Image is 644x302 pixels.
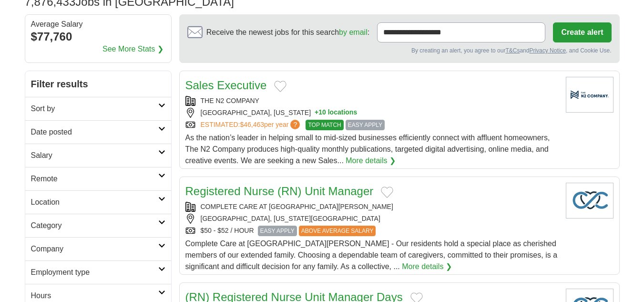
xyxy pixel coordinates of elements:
h2: Filter results [25,71,171,97]
a: Employment type [25,260,171,284]
a: See More Stats ❯ [102,43,164,55]
h2: Employment type [31,267,158,278]
span: Receive the newest jobs for this search : [206,27,369,38]
button: +10 locations [315,108,357,118]
span: As the nation’s leader in helping small to mid-sized businesses efficiently connect with affluent... [185,134,550,165]
span: EASY APPLY [258,226,297,236]
span: + [315,108,318,118]
h2: Remote [31,173,158,185]
a: Date posted [25,120,171,144]
div: Average Salary [31,21,165,28]
h2: Date posted [31,126,158,138]
a: Category [25,214,171,237]
a: More details ❯ [346,155,396,167]
div: THE N2 COMPANY [185,96,558,106]
h2: Hours [31,290,158,302]
span: ? [290,120,300,129]
a: Registered Nurse (RN) Unit Manager [185,185,374,198]
h2: Category [31,220,158,231]
a: Privacy Notice [529,47,566,54]
button: Add to favorite jobs [274,81,286,92]
span: ABOVE AVERAGE SALARY [299,226,376,236]
span: EASY APPLY [346,120,385,130]
h2: Location [31,197,158,208]
h2: Sort by [31,103,158,115]
h2: Company [31,243,158,255]
div: [GEOGRAPHIC_DATA], [US_STATE] [185,108,558,118]
h2: Salary [31,150,158,161]
a: ESTIMATED:$46,463per year? [201,120,302,130]
button: Add to favorite jobs [381,187,393,198]
a: More details ❯ [402,261,452,272]
div: COMPLETE CARE AT [GEOGRAPHIC_DATA][PERSON_NAME] [185,202,558,212]
div: By creating an alert, you agree to our and , and Cookie Use. [187,46,612,55]
a: Sales Executive [185,79,267,92]
a: Location [25,190,171,214]
img: Company logo [566,183,613,219]
span: TOP MATCH [306,120,343,130]
a: Remote [25,167,171,190]
a: Sort by [25,97,171,120]
span: $46,463 [240,121,264,128]
img: Company logo [566,77,613,113]
a: by email [339,28,368,36]
a: T&Cs [505,47,520,54]
a: Company [25,237,171,260]
div: $50 - $52 / HOUR [185,226,558,236]
button: Create alert [553,22,611,42]
a: Salary [25,144,171,167]
div: $77,760 [31,28,165,45]
span: Complete Care at [GEOGRAPHIC_DATA][PERSON_NAME] - Our residents hold a special place as cherished... [185,240,558,271]
div: [GEOGRAPHIC_DATA], [US_STATE][GEOGRAPHIC_DATA] [185,214,558,224]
